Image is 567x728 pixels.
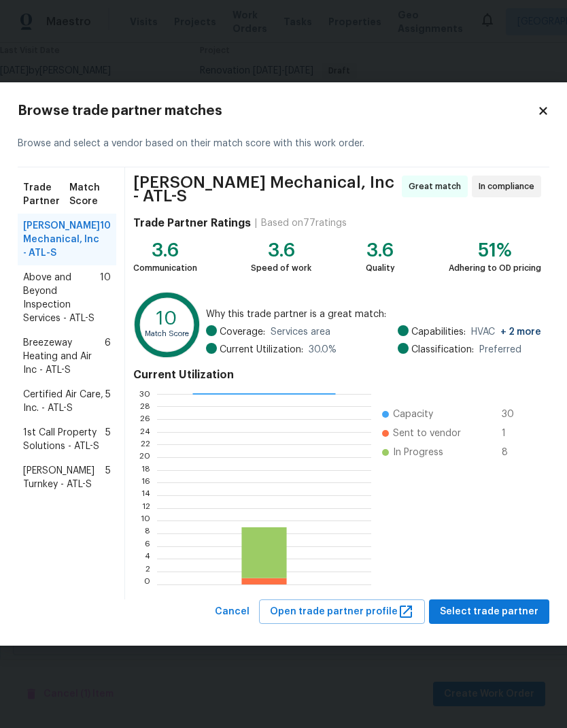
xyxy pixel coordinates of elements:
[145,529,150,537] text: 8
[18,120,549,167] div: Browse and select a vendor based on their match score with this work order.
[145,555,150,563] text: 4
[105,426,111,453] span: 5
[366,261,395,275] div: Quality
[271,325,330,339] span: Services area
[251,261,311,275] div: Speed of work
[23,464,105,491] span: [PERSON_NAME] Turnkey - ATL-S
[144,580,150,588] text: 0
[133,261,197,275] div: Communication
[141,491,150,499] text: 14
[411,343,474,357] span: Classification:
[479,343,521,357] span: Preferred
[100,219,111,260] span: 10
[133,176,398,203] span: [PERSON_NAME] Mechanical, Inc - ATL-S
[220,325,265,339] span: Coverage:
[139,389,150,397] text: 30
[409,180,466,193] span: Great match
[471,325,541,339] span: HVAC
[220,343,303,357] span: Current Utilization:
[261,216,347,230] div: Based on 77 ratings
[393,446,443,459] span: In Progress
[100,271,111,325] span: 10
[139,453,150,461] text: 20
[215,603,250,621] span: Cancel
[140,415,150,423] text: 26
[69,181,111,208] span: Match Score
[411,325,466,339] span: Capabilities:
[23,181,69,208] span: Trade Partner
[449,261,541,275] div: Adhering to OD pricing
[141,478,150,486] text: 16
[366,244,395,257] div: 3.6
[145,567,150,576] text: 2
[440,603,538,621] span: Select trade partner
[429,599,549,625] button: Select trade partner
[145,542,150,550] text: 6
[105,388,111,415] span: 5
[259,599,425,625] button: Open trade partner profile
[145,330,189,337] text: Match Score
[141,516,150,525] text: 10
[479,180,540,193] span: In compliance
[251,244,311,257] div: 3.6
[105,336,111,377] span: 6
[18,104,537,118] h2: Browse trade partner matches
[133,216,251,230] h4: Trade Partner Ratings
[251,216,261,230] div: |
[23,388,105,415] span: Certified Air Care, Inc. - ATL-S
[156,310,177,328] text: 10
[502,427,523,440] span: 1
[23,219,100,260] span: [PERSON_NAME] Mechanical, Inc - ATL-S
[393,427,461,440] span: Sent to vendor
[270,603,414,621] span: Open trade partner profile
[142,503,150,512] text: 12
[309,343,337,357] span: 30.0 %
[141,465,150,474] text: 18
[105,464,111,491] span: 5
[23,336,105,377] span: Breezeway Heating and Air Inc - ATL-S
[209,599,255,625] button: Cancel
[206,308,541,321] span: Why this trade partner is a great match:
[449,244,541,257] div: 51%
[500,327,541,337] span: + 2 more
[133,368,541,382] h4: Current Utilization
[140,402,150,410] text: 28
[502,408,523,421] span: 30
[23,271,100,325] span: Above and Beyond Inspection Services - ATL-S
[140,427,150,435] text: 24
[133,244,197,257] div: 3.6
[393,408,433,421] span: Capacity
[141,440,150,448] text: 22
[502,446,523,459] span: 8
[23,426,105,453] span: 1st Call Property Solutions - ATL-S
